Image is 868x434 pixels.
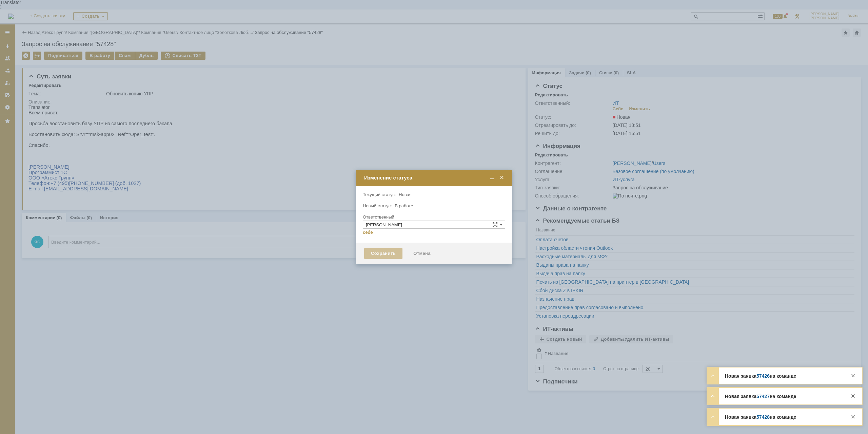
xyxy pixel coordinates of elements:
[363,230,373,235] a: себе
[489,175,496,181] span: Свернуть (Ctrl + M)
[22,76,113,81] span: +7 (495)
[709,372,717,380] div: Развернуть
[492,222,498,227] span: Сложная форма
[16,81,100,87] span: [EMAIL_ADDRESS][DOMAIN_NAME]
[14,81,16,87] span: :
[849,392,857,400] div: Закрыть
[756,414,770,420] a: 57428
[725,394,796,399] strong: Новая заявка на команде
[725,414,796,420] strong: Новая заявка на команде
[363,203,392,208] label: Новый статус:
[399,192,412,197] span: Новая
[3,81,5,87] span: -
[45,27,127,33] span: : Srvr="msk-app02";Ref="Oper_test".
[498,175,505,181] span: Закрыть
[363,215,504,219] div: Ответственный
[364,175,505,181] div: Изменение статуса
[41,76,113,81] span: [PHONE_NUMBER] (доб. 1027)
[725,373,796,379] strong: Новая заявка на команде
[363,192,396,197] label: Текущий статус:
[849,413,857,421] div: Закрыть
[709,392,717,400] div: Развернуть
[756,373,770,379] a: 57426
[709,413,717,421] div: Развернуть
[849,372,857,380] div: Закрыть
[5,81,14,87] span: mail
[395,203,413,208] span: В работе
[756,394,770,399] a: 57427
